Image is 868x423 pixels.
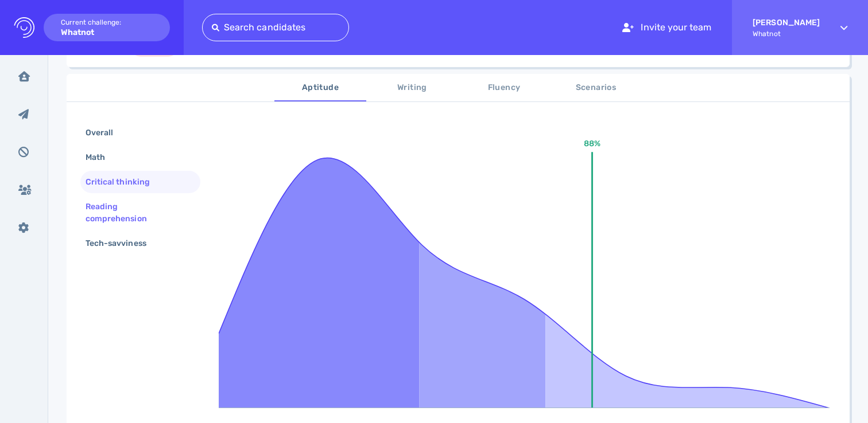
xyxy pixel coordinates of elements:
[753,30,820,38] span: Whatnot
[753,18,820,28] strong: [PERSON_NAME]
[83,235,160,252] div: Tech-savviness
[584,139,600,148] text: 88%
[281,81,359,95] span: Aptitude
[83,124,127,141] div: Overall
[83,198,188,227] div: Reading comprehension
[373,81,451,95] span: Writing
[83,174,164,190] div: Critical thinking
[83,149,119,166] div: Math
[557,81,635,95] span: Scenarios
[465,81,543,95] span: Fluency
